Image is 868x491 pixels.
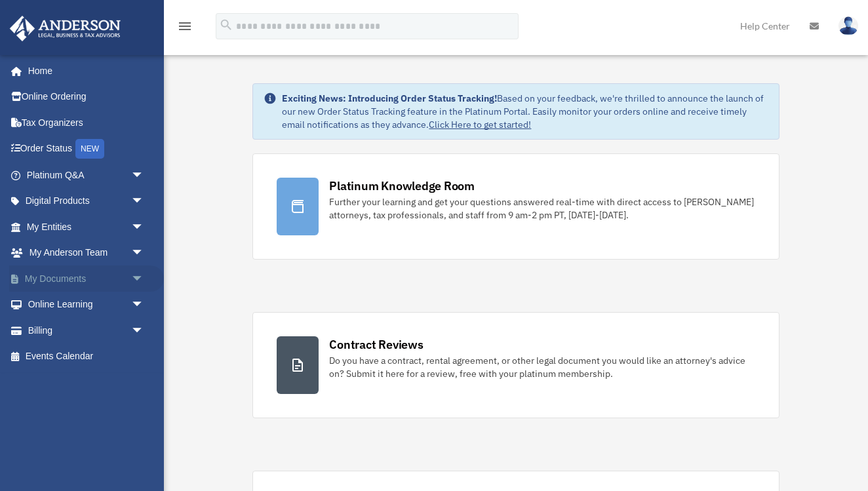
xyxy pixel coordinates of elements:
[219,18,233,32] i: search
[131,188,157,215] span: arrow_drop_down
[9,109,164,136] a: Tax Organizers
[252,153,779,260] a: Platinum Knowledge Room Further your learning and get your questions answered real-time with dire...
[9,58,157,84] a: Home
[9,344,164,370] a: Events Calendar
[282,92,497,104] strong: Exciting News: Introducing Order Status Tracking!
[9,292,164,318] a: Online Learningarrow_drop_down
[131,240,157,267] span: arrow_drop_down
[131,265,157,292] span: arrow_drop_down
[177,23,193,34] a: menu
[131,214,157,241] span: arrow_drop_down
[329,195,755,222] div: Further your learning and get your questions answered real-time with direct access to [PERSON_NAM...
[6,16,125,41] img: Anderson Advisors Platinum Portal
[9,188,164,214] a: Digital Productsarrow_drop_down
[131,317,157,344] span: arrow_drop_down
[252,312,779,418] a: Contract Reviews Do you have a contract, rental agreement, or other legal document you would like...
[131,162,157,189] span: arrow_drop_down
[429,119,531,130] a: Click Here to get started!
[9,240,164,266] a: My Anderson Teamarrow_drop_down
[9,162,164,188] a: Platinum Q&Aarrow_drop_down
[329,178,475,194] div: Platinum Knowledge Room
[838,16,858,35] img: User Pic
[9,136,164,163] a: Order StatusNEW
[329,336,423,353] div: Contract Reviews
[282,92,768,131] div: Based on your feedback, we're thrilled to announce the launch of our new Order Status Tracking fe...
[9,317,164,344] a: Billingarrow_drop_down
[9,84,164,110] a: Online Ordering
[9,214,164,240] a: My Entitiesarrow_drop_down
[131,292,157,319] span: arrow_drop_down
[177,18,193,34] i: menu
[9,265,164,292] a: My Documentsarrow_drop_down
[329,354,755,380] div: Do you have a contract, rental agreement, or other legal document you would like an attorney's ad...
[75,139,104,159] div: NEW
